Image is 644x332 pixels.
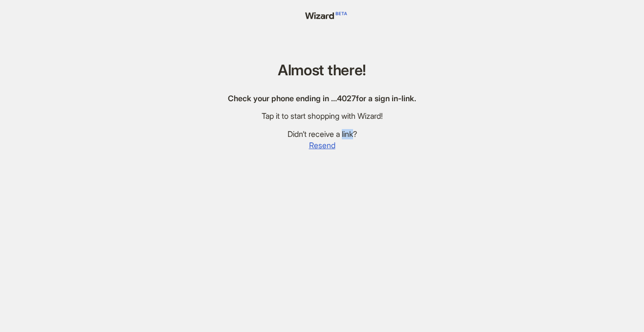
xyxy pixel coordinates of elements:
[309,140,335,151] span: Resend
[228,62,416,78] h1: Almost there!
[228,93,416,104] div: Check your phone ending in … 4027 for a sign in-link.
[309,139,336,151] button: Resend
[228,129,416,139] div: Didn’t receive a link?
[228,111,416,121] div: Tap it to start shopping with Wizard!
